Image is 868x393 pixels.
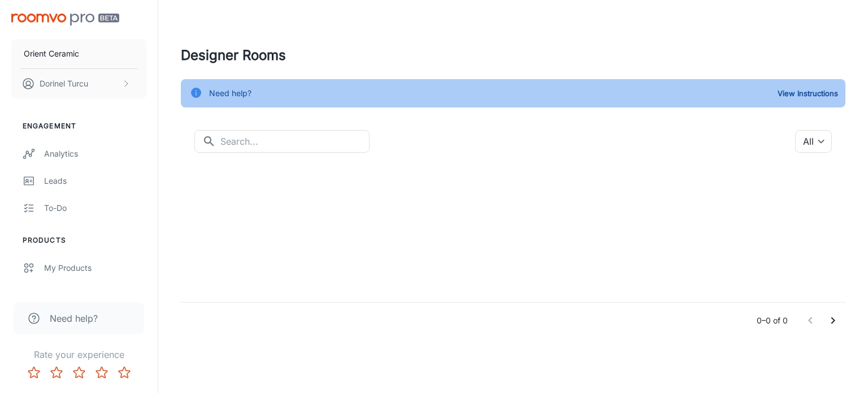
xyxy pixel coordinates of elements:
button: Rate 4 star [90,361,113,384]
div: Analytics [44,148,146,160]
button: Rate 3 star [68,361,90,384]
button: Dorinel Turcu [11,69,146,98]
p: 0–0 of 0 [757,314,788,327]
h4: Designer Rooms [181,45,845,66]
p: Orient Ceramic [24,47,79,60]
img: Roomvo PRO Beta [11,14,119,25]
div: Update Products [44,289,146,301]
div: All [795,130,832,153]
div: Leads [44,175,146,187]
button: Rate 1 star [23,361,45,384]
button: Rate 5 star [113,361,136,384]
div: To-do [44,202,146,214]
button: Orient Ceramic [11,39,146,68]
button: View Instructions [775,85,841,102]
div: My Products [44,262,146,274]
p: Dorinel Turcu [40,77,88,90]
p: Rate your experience [9,348,149,361]
div: Need help? [209,83,251,104]
input: Search... [220,130,370,153]
span: Need help? [50,312,98,325]
button: Go to next page [822,309,844,332]
button: Rate 2 star [45,361,68,384]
